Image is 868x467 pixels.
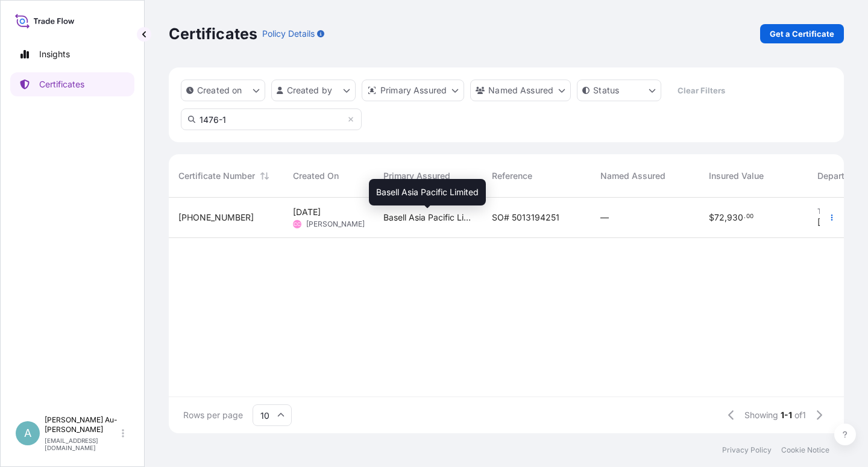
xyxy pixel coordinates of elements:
[725,213,727,222] span: ,
[294,218,301,230] span: CC
[383,212,473,224] span: Basell Asia Pacific Limited
[817,216,845,228] span: [DATE]
[362,80,464,101] button: distributor Filter options
[781,445,829,455] a: Cookie Notice
[197,84,242,96] p: Created on
[169,24,257,43] p: Certificates
[667,81,735,100] button: Clear Filters
[293,170,339,182] span: Created On
[39,78,84,90] p: Certificates
[24,427,31,439] span: A
[287,84,333,96] p: Created by
[178,170,255,182] span: Certificate Number
[39,48,70,60] p: Insights
[794,409,806,421] span: of 1
[178,212,254,224] span: [PHONE_NUMBER]
[470,80,571,101] button: cargoOwner Filter options
[10,42,134,66] a: Insights
[714,213,725,222] span: 72
[577,80,661,101] button: certificateStatus Filter options
[10,72,134,96] a: Certificates
[45,437,119,451] p: [EMAIL_ADDRESS][DOMAIN_NAME]
[678,84,725,96] p: Clear Filters
[744,215,746,219] span: .
[492,212,559,224] span: SO# 5013194251
[593,84,619,96] p: Status
[383,170,450,182] span: Primary Assured
[376,186,479,198] span: Basell Asia Pacific Limited
[760,24,844,43] a: Get a Certificate
[306,219,365,229] span: [PERSON_NAME]
[492,170,532,182] span: Reference
[746,215,753,219] span: 00
[600,170,665,182] span: Named Assured
[817,170,857,182] span: Departure
[271,80,356,101] button: createdBy Filter options
[181,80,265,101] button: createdOn Filter options
[744,409,778,421] span: Showing
[770,28,834,40] p: Get a Certificate
[709,213,714,222] span: $
[380,84,447,96] p: Primary Assured
[183,409,243,421] span: Rows per page
[181,108,362,130] input: Search Certificate or Reference...
[488,84,553,96] p: Named Assured
[722,445,772,455] a: Privacy Policy
[600,212,609,224] span: —
[262,28,315,40] p: Policy Details
[727,213,743,222] span: 930
[709,170,764,182] span: Insured Value
[781,409,792,421] span: 1-1
[45,415,119,434] p: [PERSON_NAME] Au-[PERSON_NAME]
[293,206,321,218] span: [DATE]
[257,169,272,183] button: Sort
